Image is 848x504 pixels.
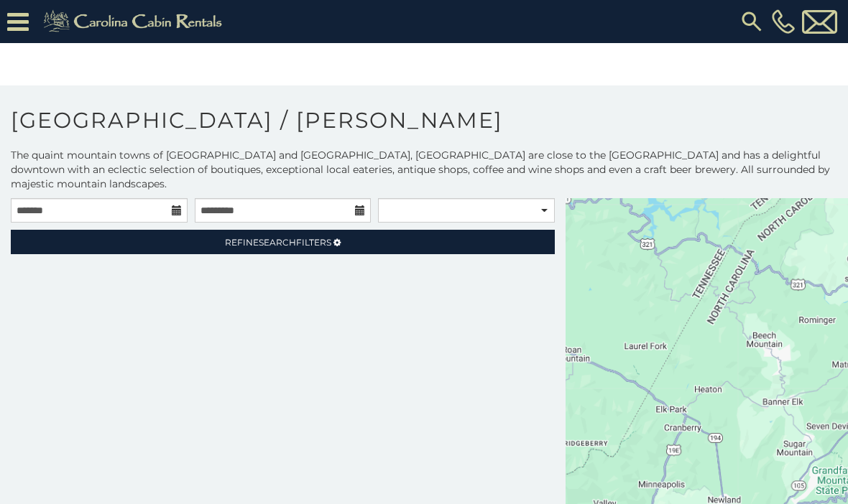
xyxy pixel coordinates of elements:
[739,9,765,34] img: search-regular.svg
[225,237,331,248] span: Refine Filters
[11,230,555,254] a: RefineSearchFilters
[259,237,296,248] span: Search
[768,9,798,34] a: [PHONE_NUMBER]
[36,7,234,36] img: Khaki-logo.png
